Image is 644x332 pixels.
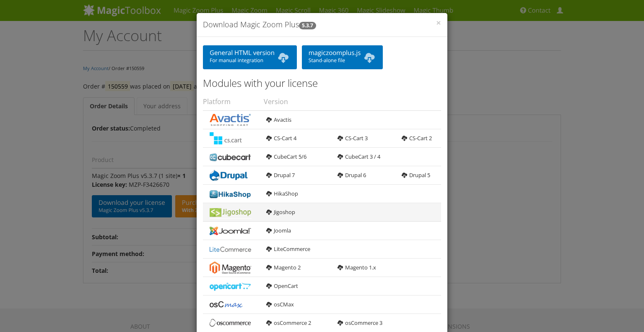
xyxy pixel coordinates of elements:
[338,134,368,142] a: CS-Cart 3
[266,171,295,179] a: Drupal 7
[266,264,301,271] a: Magento 2
[402,134,432,142] a: CS-Cart 2
[338,264,376,271] a: Magento 1.x
[266,134,296,142] a: CS-Cart 4
[210,57,290,64] span: For manual integration
[302,45,383,69] a: magiczoomplus.jsStand-alone file
[266,319,311,327] a: osCommerce 2
[436,18,441,27] button: Close
[92,168,275,228] td: Magic Zoom Plus v5.3.7 (1 site)
[402,171,430,179] a: Drupal 5
[338,171,366,179] a: Drupal 6
[264,93,441,111] th: Version
[266,116,291,123] a: Avactis
[203,78,441,89] h3: Modules with your license
[266,153,306,160] a: CubeCart 5/6
[203,93,264,111] th: Platform
[203,19,441,30] h4: Download Magic Zoom Plus
[266,208,295,216] a: Jigoshop
[266,190,298,197] a: HikaShop
[266,301,294,308] a: osCMax
[338,153,380,160] a: CubeCart 3 / 4
[309,57,377,64] span: Stand-alone file
[266,282,298,290] a: OpenCart
[266,227,291,234] a: Joomla
[266,245,310,253] a: LiteCommerce
[338,319,382,327] a: osCommerce 3
[299,22,316,29] b: 5.3.7
[203,45,297,69] a: General HTML versionFor manual integration
[436,17,441,29] span: ×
